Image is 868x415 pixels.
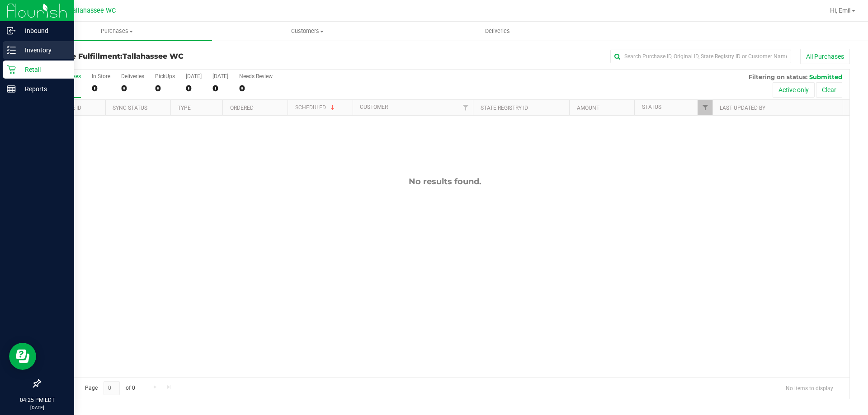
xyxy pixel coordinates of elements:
a: Amount [577,105,599,111]
p: Inventory [16,45,70,56]
a: Customers [212,22,402,41]
div: [DATE] [186,73,202,79]
div: Deliveries [121,73,144,79]
a: Purchases [22,22,212,41]
a: Last Updated By [720,105,765,111]
div: 0 [155,83,175,93]
div: 0 [212,83,228,93]
span: Page of 0 [77,381,142,395]
p: Inbound [16,25,70,36]
div: 0 [92,83,110,93]
inline-svg: Inbound [7,26,16,35]
a: Filter [458,100,473,115]
a: Status [642,104,661,110]
span: Hi, Emi! [830,7,851,14]
div: 0 [239,83,273,93]
div: PickUps [155,73,175,79]
div: Needs Review [239,73,273,79]
p: 04:25 PM EDT [4,396,70,404]
p: [DATE] [4,404,70,411]
p: Retail [16,64,70,75]
div: 0 [186,83,202,93]
div: [DATE] [212,73,228,79]
inline-svg: Reports [7,84,16,93]
h3: Purchase Fulfillment: [40,52,310,61]
a: Customer [360,104,388,110]
div: 0 [121,83,144,93]
button: Clear [816,82,842,98]
p: Reports [16,84,70,94]
span: Filtering on status: [749,73,807,80]
a: Deliveries [402,22,593,41]
inline-svg: Retail [7,65,16,74]
a: Filter [698,100,712,115]
span: Tallahassee WC [123,52,184,61]
div: No results found. [40,177,849,187]
iframe: Resource center [9,343,36,370]
span: Purchases [22,27,212,35]
div: In Store [92,73,110,79]
span: No items to display [778,381,840,395]
a: Ordered [230,105,254,111]
inline-svg: Inventory [7,46,16,55]
a: Sync Status [113,105,147,111]
input: Search Purchase ID, Original ID, State Registry ID or Customer Name... [610,50,791,63]
a: State Registry ID [481,105,528,111]
a: Scheduled [295,104,336,111]
button: Active only [773,82,815,98]
span: Deliveries [473,27,522,35]
a: Type [178,105,191,111]
span: Tallahassee WC [69,7,116,14]
span: Customers [212,27,402,35]
button: All Purchases [800,49,850,64]
span: Submitted [809,73,842,80]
